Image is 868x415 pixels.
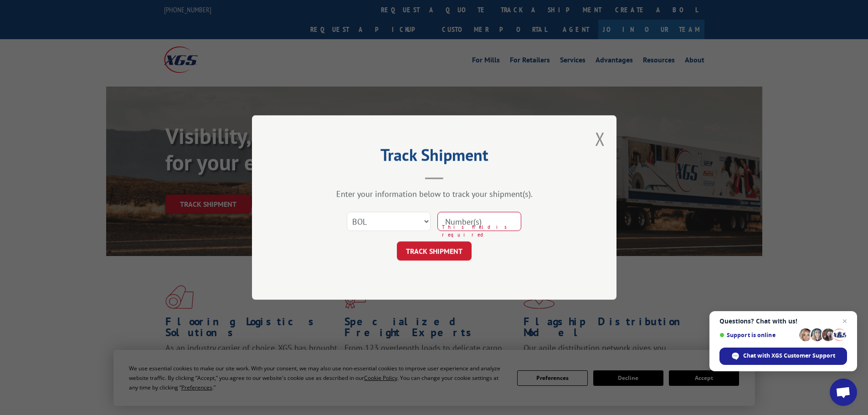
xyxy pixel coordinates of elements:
[719,348,847,365] span: Chat with XGS Customer Support
[298,189,571,199] div: Enter your information below to track your shipment(s).
[397,241,472,261] button: TRACK SHIPMENT
[437,212,521,231] input: Number(s)
[442,223,521,238] span: This field is required
[595,127,605,151] button: Close modal
[298,149,571,166] h2: Track Shipment
[719,318,847,325] span: Questions? Chat with us!
[830,379,857,406] a: Open chat
[719,332,796,338] span: Support is online
[743,352,835,360] span: Chat with XGS Customer Support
